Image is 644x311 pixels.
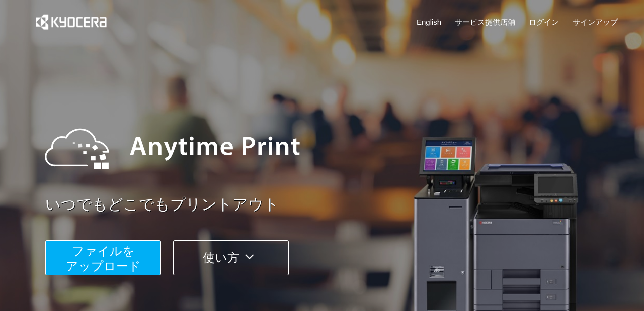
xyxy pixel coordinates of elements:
span: ファイルを ​​アップロード [66,244,141,273]
a: いつでもどこでもプリントアウト [45,194,624,216]
a: サインアップ [573,17,618,27]
button: 使い方 [173,240,289,275]
button: ファイルを​​アップロード [45,240,161,275]
a: サービス提供店舗 [455,17,515,27]
a: English [417,17,441,27]
a: ログイン [529,17,559,27]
